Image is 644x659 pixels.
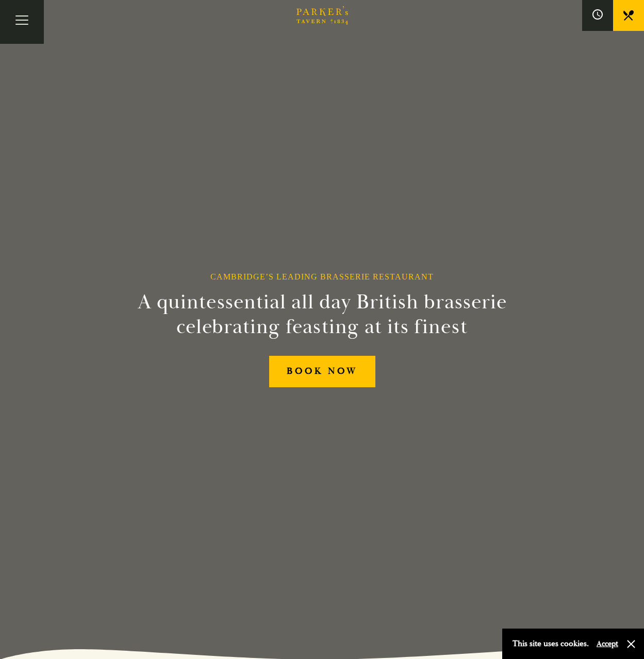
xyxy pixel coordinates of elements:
[210,272,434,282] h1: Cambridge’s Leading Brasserie Restaurant
[87,290,557,339] h2: A quintessential all day British brasserie celebrating feasting at its finest
[597,639,618,649] button: Accept
[269,356,375,387] a: BOOK NOW
[513,636,589,651] p: This site uses cookies.
[626,639,636,649] button: Close and accept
